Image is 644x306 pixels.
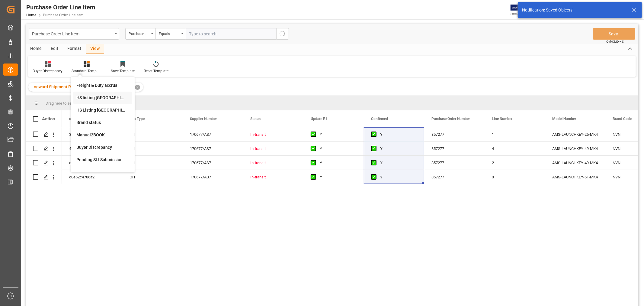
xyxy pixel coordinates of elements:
[522,7,626,13] div: Notification: Saved Objects!
[424,156,485,170] div: 857277
[62,170,122,184] div: d0e62c4786a2
[320,128,357,142] div: Y
[76,82,129,89] div: Freight & Duty accrual
[63,44,86,54] div: Format
[183,127,243,141] div: 170677/AS7
[371,117,388,121] span: Confirmed
[76,95,129,101] div: HS listing [GEOGRAPHIC_DATA]
[26,127,62,142] div: Press SPACE to select this row.
[492,117,512,121] span: Line Number
[431,117,470,121] span: Purchase Order Number
[125,28,155,40] button: open menu
[26,142,62,156] div: Press SPACE to select this row.
[320,142,357,156] div: Y
[46,101,93,106] span: Drag here to set row groups
[424,170,485,184] div: 857277
[29,28,119,40] button: open menu
[250,128,296,142] div: In-transit
[33,68,62,74] div: Buyer Discrepancy
[155,28,186,40] button: open menu
[26,44,46,54] div: Home
[42,116,55,122] div: Action
[76,107,129,113] div: HS Listing [GEOGRAPHIC_DATA]
[62,127,122,141] div: 3e581dadf26c
[424,142,485,155] div: 857277
[183,142,243,155] div: 170677/AS7
[545,142,605,155] div: AMS-LAUNCHKEY-49-MK4
[545,170,605,184] div: AMS-LAUNCHKEY-61-MK4
[613,117,632,121] span: Brand Code
[122,127,183,141] div: OH
[76,144,129,151] div: Buyer Discrepancy
[76,169,129,175] div: Supplier Ready to Ship
[26,3,95,12] div: Purchase Order Line Item
[276,28,289,40] button: search button
[62,156,122,170] div: c81ee0162111
[250,142,296,156] div: In-transit
[380,142,417,156] div: Y
[190,117,217,121] span: Supplier Number
[380,156,417,170] div: Y
[31,84,88,89] span: Logward Shipment Reference
[183,156,243,170] div: 170677/AS7
[144,68,168,74] div: Reset Template
[32,30,113,37] div: Purchase Order Line Item
[26,156,62,170] div: Press SPACE to select this row.
[250,170,296,184] div: In-transit
[183,170,243,184] div: 170677/AS7
[485,127,545,141] div: 1
[485,170,545,184] div: 3
[320,156,357,170] div: Y
[46,44,63,54] div: Edit
[380,170,417,184] div: Y
[545,156,605,170] div: AMS-LAUNCHKEY-49-MK4
[76,132,129,138] div: Manual2BOOK
[311,117,327,121] span: Update E1
[122,142,183,155] div: OH
[250,117,261,121] span: Status
[111,68,135,74] div: Save Template
[69,117,77,121] span: code
[593,28,635,40] button: Save
[72,68,102,74] div: Standard Templates
[424,127,485,141] div: 857277
[122,156,183,170] div: OH
[86,44,104,54] div: View
[135,85,140,90] div: ✕
[511,5,531,15] img: Exertis%20JAM%20-%20Email%20Logo.jpg_1722504956.jpg
[485,156,545,170] div: 2
[26,13,36,17] a: Home
[250,156,296,170] div: In-transit
[186,28,276,40] input: Type to search
[380,128,417,142] div: Y
[76,119,129,126] div: Brand status
[122,170,183,184] div: OH
[129,30,149,37] div: Purchase Order Number
[62,142,122,155] div: 4538a35a7497
[545,127,605,141] div: AMS-LAUNCHKEY-25-MK4
[26,170,62,184] div: Press SPACE to select this row.
[606,39,624,44] span: Ctrl/CMD + S
[159,30,179,37] div: Equals
[320,170,357,184] div: Y
[485,142,545,155] div: 4
[552,117,576,121] span: Model Number
[130,117,145,121] span: Doc Type
[76,157,129,163] div: Pending SLI Submission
